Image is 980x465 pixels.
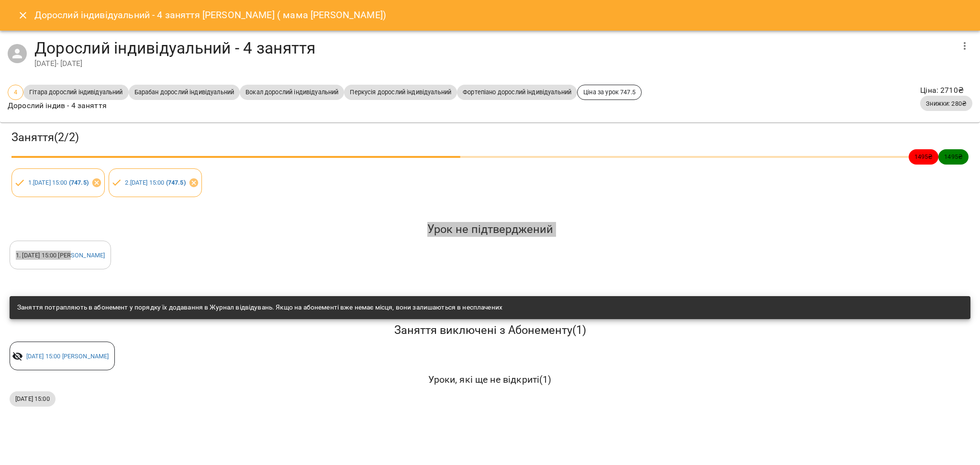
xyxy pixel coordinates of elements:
div: Заняття потрапляють в абонемент у порядку їх додавання в Журнал відвідувань. Якщо на абонементі в... [17,299,502,316]
b: ( 747.5 ) [166,179,186,186]
h3: Заняття ( 2 / 2 ) [11,130,969,145]
a: 1.[DATE] 15:00 (747.5) [28,179,89,186]
div: 1.[DATE] 15:00 (747.5) [11,168,105,197]
span: Знижки: 280₴ [920,99,972,108]
a: 2.[DATE] 15:00 (747.5) [125,179,185,186]
h5: Урок не підтверджений [10,222,970,237]
span: Ціна за урок 747.5 [578,88,641,97]
span: 1495 ₴ [938,152,969,161]
p: Ціна : 2710 ₴ [920,85,972,96]
h6: Уроки, які ще не відкриті ( 1 ) [10,372,970,387]
span: Вокал дорослий індивідуальний [240,88,344,97]
a: 1. [DATE] 15:00 [PERSON_NAME] [16,252,105,259]
div: [DATE] - [DATE] [34,58,953,69]
h6: Дорослий індивідуальний - 4 заняття [PERSON_NAME] ( мама [PERSON_NAME]) [34,8,386,22]
span: [DATE] 15:00 [10,394,56,403]
b: ( 747.5 ) [69,179,89,186]
a: [DATE] 15:00 [PERSON_NAME] [26,353,109,360]
button: Close [11,4,34,27]
div: 2.[DATE] 15:00 (747.5) [109,168,202,197]
span: Фортепіано дорослий індивідуальний [457,88,577,97]
span: Перкусія дорослий індивідуальний [344,88,457,97]
p: Дорослий індив - 4 заняття [8,100,642,111]
h5: Заняття виключені з Абонементу ( 1 ) [10,323,970,338]
span: 1495 ₴ [909,152,939,161]
span: Барабан дорослий індивідуальний [129,88,240,97]
h4: Дорослий індивідуальний - 4 заняття [34,38,953,58]
span: Гітара дорослий індивідуальний [23,88,128,97]
span: 4 [8,88,23,97]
